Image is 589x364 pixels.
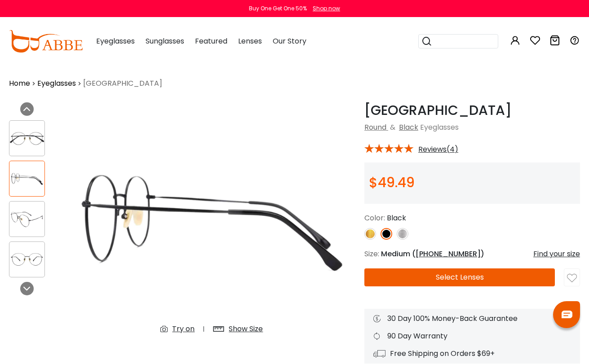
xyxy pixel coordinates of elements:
span: Eyeglasses [96,36,135,46]
div: 30 Day 100% Money-Back Guarantee [373,313,571,324]
img: chat [562,311,572,318]
a: Eyeglasses [37,78,76,89]
span: [PHONE_NUMBER] [416,249,481,259]
div: Shop now [313,4,340,13]
span: Lenses [238,36,262,46]
img: Mongolia Black Titanium Eyeglasses , Lightweight , NosePads Frames from ABBE Glasses [9,130,44,147]
div: Try on [172,324,195,334]
span: Color: [364,213,385,223]
div: Find your size [533,249,580,259]
h1: [GEOGRAPHIC_DATA] [364,102,580,118]
span: $49.49 [369,173,415,192]
div: Buy One Get One 50% [249,4,307,13]
div: Show Size [229,324,263,334]
span: Medium ( ) [381,249,484,259]
img: Mongolia Black Titanium Eyeglasses , Lightweight , NosePads Frames from ABBE Glasses [9,251,44,268]
img: like [567,273,577,283]
img: Mongolia Black Titanium Eyeglasses , Lightweight , NosePads Frames from ABBE Glasses [9,170,44,188]
span: Featured [195,36,227,46]
span: Our Story [273,36,306,46]
span: Size: [364,249,379,259]
a: Black [399,122,418,132]
div: 90 Day Warranty [373,331,571,342]
img: Mongolia Black Titanium Eyeglasses , Lightweight , NosePads Frames from ABBE Glasses [9,211,44,228]
img: Mongolia Black Titanium Eyeglasses , Lightweight , NosePads Frames from ABBE Glasses [68,102,355,342]
button: Select Lenses [364,268,555,286]
img: abbeglasses.com [9,30,83,53]
div: Free Shipping on Orders $69+ [373,348,571,359]
a: Home [9,78,30,89]
a: Round [364,122,386,132]
span: Black [387,213,406,223]
span: Reviews(4) [418,145,458,153]
span: Eyeglasses [420,122,459,132]
span: [GEOGRAPHIC_DATA] [83,78,162,89]
a: Shop now [308,4,340,12]
span: Sunglasses [146,36,184,46]
span: & [388,122,397,132]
